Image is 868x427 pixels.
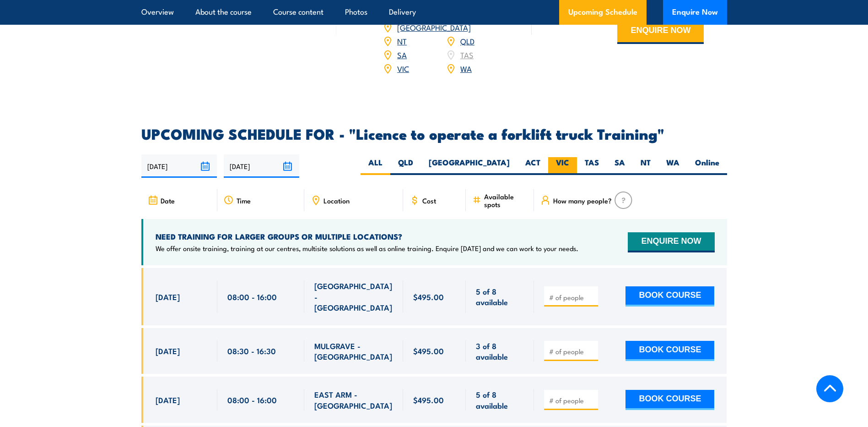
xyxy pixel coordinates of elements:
[314,340,393,362] span: MULGRAVE - [GEOGRAPHIC_DATA]
[628,232,714,252] button: ENQUIRE NOW
[323,197,350,204] span: Location
[421,157,518,175] label: [GEOGRAPHIC_DATA]
[224,154,299,178] input: To date
[617,19,704,44] button: ENQUIRE NOW
[314,389,393,411] span: EAST ARM - [GEOGRAPHIC_DATA]
[422,197,436,204] span: Cost
[476,340,524,362] span: 3 of 8 available
[518,157,548,175] label: ACT
[687,157,727,175] label: Online
[141,154,217,178] input: From date
[361,157,390,175] label: ALL
[413,394,444,405] span: $495.00
[397,63,409,74] a: VIC
[549,347,595,356] input: # of people
[227,345,276,356] span: 08:30 - 16:30
[553,197,612,204] span: How many people?
[156,394,180,405] span: [DATE]
[390,157,421,175] label: QLD
[141,127,727,140] h2: UPCOMING SCHEDULE FOR - "Licence to operate a forklift truck Training"
[413,291,444,302] span: $495.00
[607,157,633,175] label: SA
[156,244,578,253] p: We offer onsite training, training at our centres, multisite solutions as well as online training...
[549,396,595,405] input: # of people
[484,192,528,208] span: Available spots
[397,22,471,33] a: [GEOGRAPHIC_DATA]
[227,394,277,405] span: 08:00 - 16:00
[658,157,687,175] label: WA
[633,157,658,175] label: NT
[156,345,180,356] span: [DATE]
[413,345,444,356] span: $495.00
[460,35,474,46] a: QLD
[548,157,577,175] label: VIC
[549,293,595,302] input: # of people
[625,390,714,410] button: BOOK COURSE
[625,341,714,361] button: BOOK COURSE
[156,291,180,302] span: [DATE]
[237,197,251,204] span: Time
[397,35,407,46] a: NT
[397,49,407,60] a: SA
[476,389,524,411] span: 5 of 8 available
[577,157,607,175] label: TAS
[227,291,277,302] span: 08:00 - 16:00
[460,63,472,74] a: WA
[161,197,175,204] span: Date
[625,286,714,307] button: BOOK COURSE
[314,280,393,312] span: [GEOGRAPHIC_DATA] - [GEOGRAPHIC_DATA]
[476,286,524,307] span: 5 of 8 available
[156,231,578,241] h4: NEED TRAINING FOR LARGER GROUPS OR MULTIPLE LOCATIONS?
